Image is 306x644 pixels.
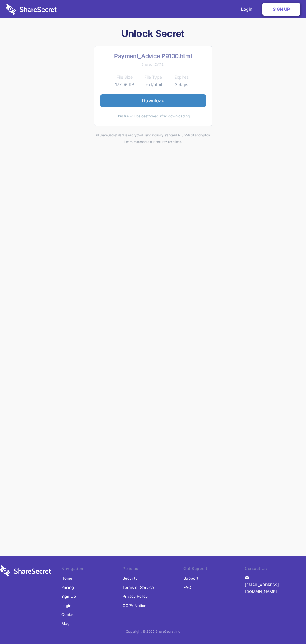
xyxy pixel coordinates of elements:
th: File Size [111,74,139,81]
li: Contact Us [245,565,306,574]
a: Privacy Policy [123,592,148,601]
a: Pricing [61,583,74,592]
th: File Type [139,74,167,81]
a: Home [61,574,72,583]
a: Learn more [124,140,141,143]
a: Login [61,601,71,610]
div: This file will be destroyed after downloading. [100,113,206,120]
li: Policies [123,565,184,574]
a: Contact [61,610,76,619]
a: Terms of Service [123,583,154,592]
div: Shared [DATE] [100,61,206,68]
a: Sign Up [61,592,76,601]
a: Support [183,574,198,583]
a: Security [123,574,137,583]
li: Navigation [61,565,123,574]
li: Get Support [183,565,245,574]
h2: Payment_Advice P9100.html [100,52,206,60]
a: FAQ [183,583,191,592]
td: 177.96 KB [111,81,139,88]
a: Blog [61,619,70,628]
a: [EMAIL_ADDRESS][DOMAIN_NAME] [245,580,306,596]
a: Sign Up [262,3,300,16]
a: Download [100,94,206,107]
img: logo-wordmark-white-trans-d4663122ce5f474addd5e946df7df03e33cb6a1c49d2221995e7729f52c070b2.svg [6,4,57,15]
td: 3 days [167,81,196,88]
th: Expires [167,74,196,81]
td: text/html [139,81,167,88]
a: CCPA Notice [123,601,146,610]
